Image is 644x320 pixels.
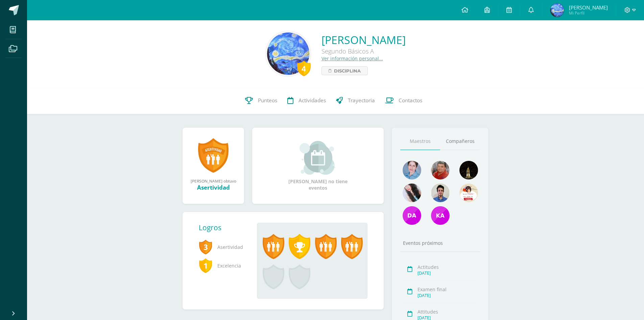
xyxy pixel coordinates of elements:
[418,270,478,276] div: [DATE]
[240,87,282,114] a: Punteos
[321,66,368,75] a: Disciplina
[258,97,277,104] span: Punteos
[418,264,478,270] div: Actitudes
[403,161,421,179] img: 3b19b24bf65429e0bae9bc5e391358da.png
[199,239,212,255] span: 3
[403,184,421,202] img: 18063a1d57e86cae316d13b62bda9887.png
[284,141,352,191] div: [PERSON_NAME] no tiene eventos
[299,97,326,104] span: Actividades
[431,184,450,202] img: 2dffed587003e0fc8d85a787cd9a4a0a.png
[418,286,478,293] div: Examen final
[459,184,478,202] img: 6abeb608590446332ac9ffeb3d35d2d4.png
[400,133,440,150] a: Maestros
[431,206,450,225] img: 57a22e3baad8e3e20f6388c0a987e578.png
[569,10,608,16] span: Mi Perfil
[189,178,237,184] div: [PERSON_NAME] obtuvo
[334,67,361,75] span: Disciplina
[321,55,383,62] a: Ver información personal...
[321,33,406,47] a: [PERSON_NAME]
[297,61,311,76] div: 4
[418,293,478,298] div: [DATE]
[331,87,380,114] a: Trayectoria
[267,33,309,75] img: dcbf17c32414912f1d2ebcf6f917f59a.png
[550,3,564,17] img: 499db3e0ff4673b17387711684ae4e5c.png
[418,308,478,315] div: Attitudes
[189,184,237,191] div: Asertividad
[569,4,608,11] span: [PERSON_NAME]
[459,161,478,179] img: 5f729a1c9283dd2e34012c7d447e4a11.png
[400,240,480,246] div: Eventos próximos
[403,206,421,225] img: 7c77fd53c8e629aab417004af647256c.png
[431,161,450,179] img: 8ad4561c845816817147f6c4e484f2e8.png
[399,97,422,104] span: Contactos
[199,256,246,275] span: Excelencia
[199,258,212,273] span: 1
[321,47,406,55] div: Segundo Básicos A
[282,87,331,114] a: Actividades
[199,238,246,256] span: Asertividad
[380,87,427,114] a: Contactos
[199,223,252,232] div: Logros
[300,141,336,175] img: event_small.png
[348,97,375,104] span: Trayectoria
[440,133,480,150] a: Compañeros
